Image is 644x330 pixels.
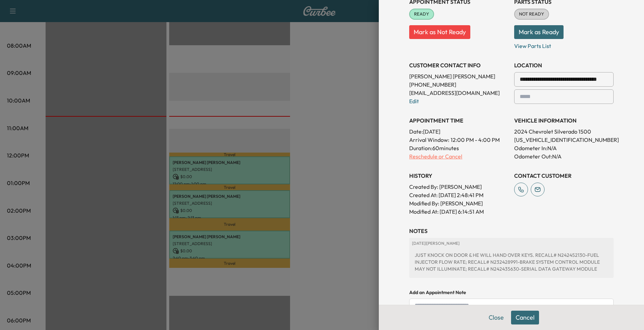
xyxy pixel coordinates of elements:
h3: CUSTOMER CONTACT INFO [409,61,509,69]
p: Arrival Window: [409,136,509,144]
p: 2024 Chevrolet Silverado 1500 [514,127,614,136]
button: Close [484,311,508,324]
p: Odometer Out: N/A [514,152,614,161]
p: Duration: 60 minutes [409,144,509,152]
h3: LOCATION [514,61,614,69]
p: [US_VEHICLE_IDENTIFICATION_NUMBER] [514,136,614,144]
p: [EMAIL_ADDRESS][DOMAIN_NAME] [409,89,509,97]
p: [DATE] | [PERSON_NAME] [412,241,611,246]
h3: APPOINTMENT TIME [409,116,509,125]
div: JUST KNOCK ON DOOR & HE WILL HAND OVER KEYS. RECALL# N242452130-FUEL INJECTOR FLOW RATE; RECALL# ... [412,249,611,275]
span: NOT READY [515,11,548,18]
p: View Parts List [514,39,614,50]
p: Odometer In: N/A [514,144,614,152]
p: Modified At : [DATE] 6:14:51 AM [409,207,509,216]
p: [PERSON_NAME] [PERSON_NAME] [409,72,509,80]
span: READY [410,11,433,18]
span: 12:00 PM - 4:00 PM [451,136,500,144]
button: Cancel [511,311,539,324]
h3: History [409,172,509,180]
p: Created By : [PERSON_NAME] [409,183,509,191]
p: Created At : [DATE] 2:48:41 PM [409,191,509,199]
h3: CONTACT CUSTOMER [514,172,614,180]
p: Reschedule or Cancel [409,152,509,161]
p: Date: [DATE] [409,127,509,136]
button: Mark as Not Ready [409,25,470,39]
h3: NOTES [409,227,614,235]
a: Edit [409,98,419,105]
h3: VEHICLE INFORMATION [514,116,614,125]
h4: Add an Appointment Note [409,289,614,296]
p: [PHONE_NUMBER] [409,80,509,89]
p: Modified By : [PERSON_NAME] [409,199,509,207]
button: Mark as Ready [514,25,564,39]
